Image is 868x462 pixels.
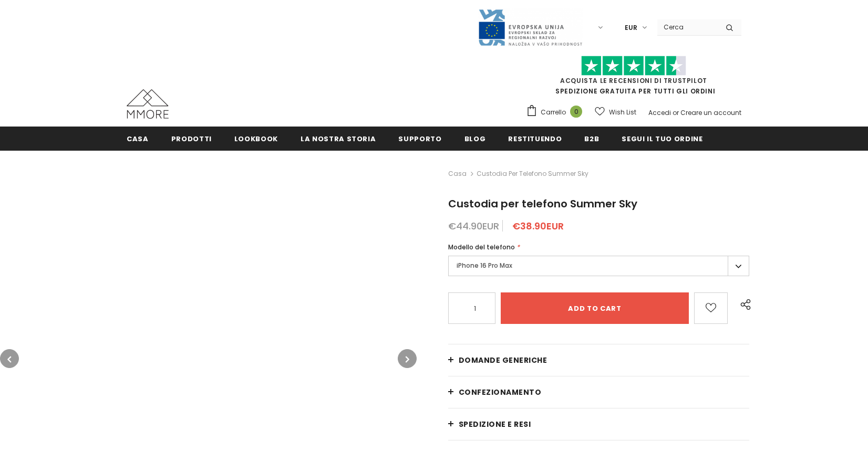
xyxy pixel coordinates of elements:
[541,107,566,118] span: Carrello
[464,127,486,150] a: Blog
[127,89,169,119] img: Casi MMORE
[584,127,599,150] a: B2B
[127,127,149,150] a: Casa
[625,23,637,33] span: EUR
[127,134,149,144] span: Casa
[301,127,376,150] a: La nostra storia
[595,103,636,121] a: Wish List
[648,108,671,117] a: Accedi
[398,127,441,150] a: supporto
[448,219,499,233] span: €44.90EUR
[448,344,749,376] a: Domande generiche
[526,104,587,120] a: Carrello 0
[581,56,686,76] img: Fidati di Pilot Stars
[622,127,702,150] a: Segui il tuo ordine
[560,76,707,85] a: Acquista le recensioni di TrustPilot
[459,355,547,365] span: Domande generiche
[657,19,718,35] input: Search Site
[234,127,278,150] a: Lookbook
[448,196,637,211] span: Custodia per telefono Summer Sky
[448,376,749,408] a: CONFEZIONAMENTO
[478,8,583,47] img: Javni Razpis
[398,134,441,144] span: supporto
[609,107,636,118] span: Wish List
[478,23,583,31] a: Javni Razpis
[526,60,741,96] span: SPEDIZIONE GRATUITA PER TUTTI GLI ORDINI
[448,167,467,180] a: Casa
[680,108,741,117] a: Creare un account
[234,134,278,144] span: Lookbook
[459,419,531,429] span: Spedizione e resi
[508,134,562,144] span: Restituendo
[448,243,515,251] span: Modello del telefono
[570,106,582,118] span: 0
[512,219,564,233] span: €38.90EUR
[508,127,562,150] a: Restituendo
[171,127,212,150] a: Prodotti
[459,387,542,397] span: CONFEZIONAMENTO
[301,134,376,144] span: La nostra storia
[501,292,689,324] input: Add to cart
[584,134,599,144] span: B2B
[448,256,749,276] label: iPhone 16 Pro Max
[477,167,588,180] span: Custodia per telefono Summer Sky
[464,134,486,144] span: Blog
[622,134,702,144] span: Segui il tuo ordine
[448,408,749,440] a: Spedizione e resi
[673,108,679,117] span: or
[171,134,212,144] span: Prodotti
